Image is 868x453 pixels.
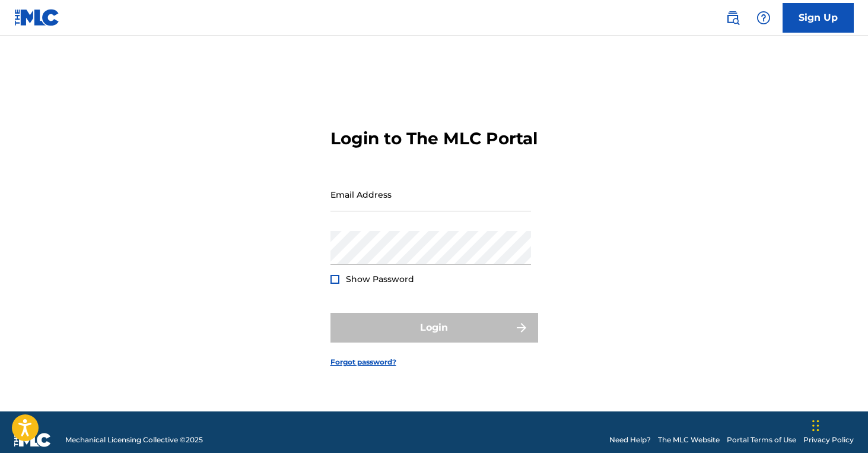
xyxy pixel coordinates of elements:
[783,3,854,33] a: Sign Up
[14,9,60,26] img: MLC Logo
[756,11,771,25] img: help
[330,128,538,149] h3: Login to The MLC Portal
[803,435,854,445] a: Privacy Policy
[658,435,720,445] a: The MLC Website
[14,433,51,447] img: logo
[752,6,775,30] div: Help
[726,11,740,25] img: search
[609,435,651,445] a: Need Help?
[65,435,203,445] span: Mechanical Licensing Collective © 2025
[812,408,819,444] div: Drag
[330,357,396,368] a: Forgot password?
[809,396,868,453] iframe: Chat Widget
[721,6,745,30] a: Public Search
[346,274,414,284] span: Show Password
[727,435,796,445] a: Portal Terms of Use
